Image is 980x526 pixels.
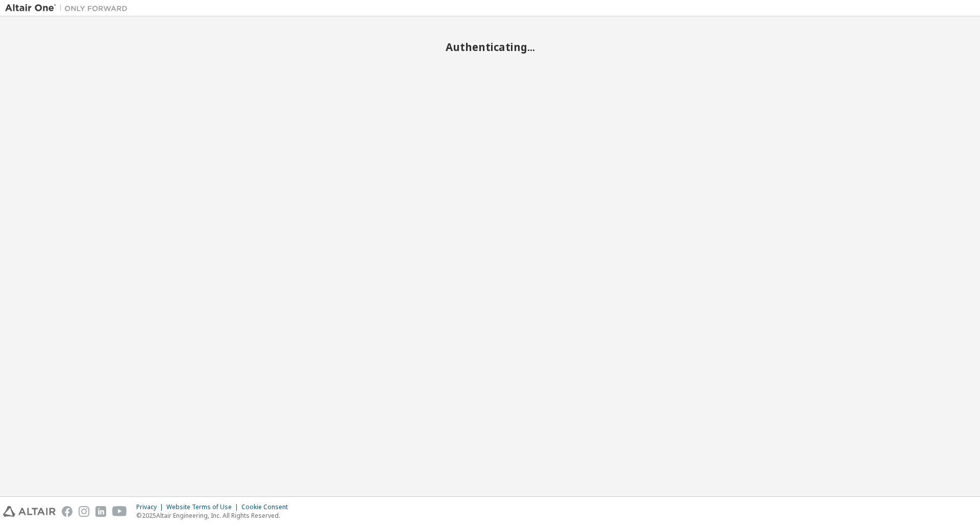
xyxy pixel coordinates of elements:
img: Altair One [5,3,133,13]
img: instagram.svg [79,506,89,517]
img: facebook.svg [62,506,72,517]
div: Website Terms of Use [166,503,241,511]
p: © 2025 Altair Engineering, Inc. All Rights Reserved. [136,511,294,520]
div: Privacy [136,503,166,511]
h2: Authenticating... [5,40,975,54]
img: linkedin.svg [95,506,106,517]
img: youtube.svg [112,506,127,517]
img: altair_logo.svg [3,506,56,517]
div: Cookie Consent [241,503,294,511]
